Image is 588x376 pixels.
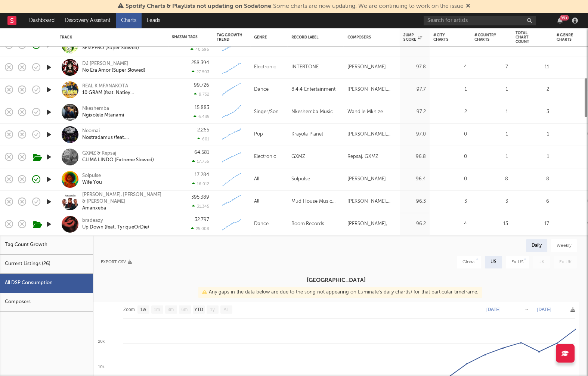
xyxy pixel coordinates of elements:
[123,307,135,312] text: Zoom
[557,33,579,42] div: # Genre Charts
[516,130,549,139] div: 1
[142,13,165,28] a: Leads
[403,63,426,72] div: 97.8
[347,152,378,161] div: Repsaj, GXMZ
[347,197,396,206] div: [PERSON_NAME], [PERSON_NAME]
[403,197,426,206] div: 96.3
[516,220,549,229] div: 17
[192,159,209,164] div: 17.756
[93,276,579,285] h3: [GEOGRAPHIC_DATA]
[82,60,145,74] a: DJ [PERSON_NAME]No Era Amor (Super Slowed)
[82,128,163,134] div: Neomai
[192,69,209,74] div: 27.503
[474,130,508,139] div: 1
[191,47,209,52] div: 40.596
[433,220,467,229] div: 4
[254,35,280,40] div: Genre
[516,108,549,116] div: 3
[126,3,464,9] span: : Some charts are now updating. We are continuing to work on the issue
[486,307,501,312] text: [DATE]
[474,152,508,161] div: 1
[424,16,536,25] input: Search for artists
[291,108,333,116] div: Nkeshemba Music
[291,85,335,94] div: 8.4.4 Entertainment
[194,114,209,119] div: 6.435
[526,239,547,252] div: Daily
[254,108,284,116] div: Singer/Songwriter
[82,45,139,52] div: SEMPERO (Super Slowed)
[403,175,426,184] div: 96.4
[60,35,161,40] div: Track
[254,220,269,229] div: Dance
[474,175,508,184] div: 8
[291,130,323,139] div: Krayola Planet
[82,217,149,224] div: bradeazy
[516,197,549,206] div: 6
[433,152,467,161] div: 0
[433,108,467,116] div: 2
[516,63,549,72] div: 11
[462,258,476,267] div: Global
[82,192,163,205] div: [PERSON_NAME], [PERSON_NAME] & [PERSON_NAME]
[291,220,324,229] div: Boom.Records
[82,157,154,164] div: CLIMA LINDO (Extreme Slowed)
[347,130,396,139] div: [PERSON_NAME], [PERSON_NAME], [PERSON_NAME]
[403,108,426,116] div: 97.2
[490,258,496,267] div: US
[82,60,145,67] div: DJ [PERSON_NAME]
[254,130,263,139] div: Pop
[433,33,456,42] div: # City Charts
[140,307,146,312] text: 1w
[557,18,563,24] button: 99+
[82,134,163,141] div: Nostradamus (feat. [PERSON_NAME] & [PERSON_NAME])
[172,35,198,39] div: Shazam Tags
[403,220,426,229] div: 96.2
[474,108,508,116] div: 1
[474,220,508,229] div: 13
[154,307,160,312] text: 1m
[347,35,392,40] div: Composers
[98,364,105,369] text: 10k
[195,217,209,222] div: 32.797
[291,63,319,72] div: INTERTONE
[192,181,209,186] div: 16.012
[560,15,569,21] div: 99 +
[82,90,163,96] div: 10 GRAM (feat. Natiey [PERSON_NAME], Nova sa style & Westboy)
[168,307,174,312] text: 3m
[194,83,209,88] div: 99.726
[82,112,124,119] div: Ngixolele Mtanami
[516,152,549,161] div: 1
[82,173,102,186] a: SolpulseWife You
[194,92,209,97] div: 8.752
[537,307,551,312] text: [DATE]
[82,105,124,112] div: Nkeshemba
[254,152,276,161] div: Electronic
[192,204,209,209] div: 31.345
[195,105,209,110] div: 15.883
[101,260,132,264] button: Export CSV
[60,13,116,28] a: Discovery Assistant
[82,83,163,90] div: REAL K MFANAKOTA
[82,192,163,212] a: [PERSON_NAME], [PERSON_NAME] & [PERSON_NAME]Amanxeba
[82,224,149,231] div: Up Down (feat. TyriqueOrDie)
[511,258,523,267] div: Ex-US
[24,13,60,28] a: Dashboard
[217,33,243,42] div: Tag Growth Trend
[433,130,467,139] div: 0
[182,307,188,312] text: 6m
[291,175,310,184] div: Solpulse
[347,108,383,116] div: Wandile Mkhize
[291,35,336,40] div: Record Label
[347,175,386,184] div: [PERSON_NAME]
[433,63,467,72] div: 4
[474,197,508,206] div: 3
[403,130,426,139] div: 97.0
[126,3,271,9] span: Spotify Charts & Playlists not updating on Sodatone
[524,307,529,312] text: →
[347,63,386,72] div: [PERSON_NAME]
[254,85,269,94] div: Dance
[223,307,228,312] text: All
[191,195,209,200] div: 395.389
[98,339,105,344] text: 20k
[433,85,467,94] div: 1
